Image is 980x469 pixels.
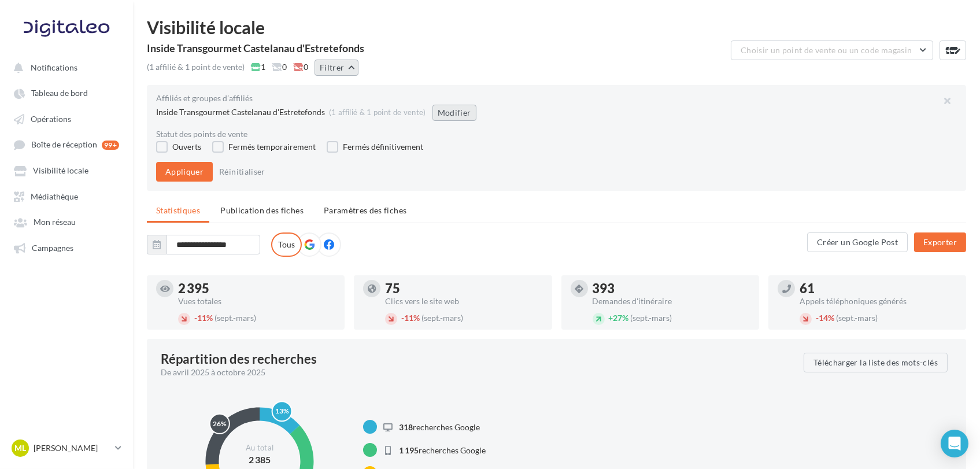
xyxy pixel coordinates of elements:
span: 27% [609,313,629,323]
a: Tableau de bord [7,82,126,103]
div: Clics vers le site web [385,297,542,305]
p: [PERSON_NAME] [34,442,110,454]
a: Campagnes [7,237,126,258]
span: Boîte de réception [31,140,97,150]
span: Médiathèque [31,191,78,201]
button: Appliquer [156,162,213,182]
div: 75 [385,282,542,295]
div: Inside Transgourmet Castelanau d'Estretefonds [147,43,364,53]
div: 2 395 [178,282,335,295]
span: (sept.-mars) [631,313,672,323]
label: Statut des points de vente [156,130,957,138]
div: 393 [593,282,750,295]
div: Inside Transgourmet Castelanau d'Estretefonds [156,106,325,118]
span: Opérations [31,114,71,124]
span: Visibilité locale [33,166,88,176]
button: Créer un Google Post [807,232,908,252]
span: 318 [399,422,413,432]
span: 1 195 [399,445,419,455]
button: Filtrer [315,60,358,76]
button: Exporter [914,232,966,252]
button: Réinitialiser [215,165,270,179]
span: recherches Google [399,422,480,432]
div: 61 [800,282,957,295]
span: (sept.-mars) [215,313,256,323]
a: ML [PERSON_NAME] [9,437,124,459]
span: Tableau de bord [31,88,88,98]
span: 14% [816,313,834,323]
span: (sept.-mars) [836,313,878,323]
a: Visibilité locale [7,160,126,180]
label: Fermés temporairement [212,141,316,153]
span: Publication des fiches [220,205,304,215]
div: (1 affilié & 1 point de vente) [329,108,426,118]
span: 11% [401,313,420,323]
span: ML [14,442,26,454]
div: Appels téléphoniques générés [800,297,957,305]
button: Notifications [7,57,121,77]
span: (sept.-mars) [421,313,463,323]
div: Demandes d'itinéraire [593,297,750,305]
span: 0 [293,61,308,73]
a: Mon réseau [7,211,126,232]
span: recherches Google [399,445,486,455]
div: Répartition des recherches [161,353,317,365]
span: + [609,313,613,323]
div: Visibilité locale [147,19,966,36]
span: Paramètres des fiches [324,205,406,215]
span: - [401,313,404,323]
span: Campagnes [32,243,73,253]
div: De avril 2025 à octobre 2025 [161,367,794,378]
span: 0 [272,61,287,73]
div: Open Intercom Messenger [941,430,968,457]
span: Notifications [31,62,77,72]
button: Télécharger la liste des mots-clés [804,353,948,372]
label: Tous [271,232,302,257]
span: 11% [194,313,213,323]
a: Médiathèque [7,186,126,206]
span: 1 [251,61,265,73]
span: Choisir un point de vente ou un code magasin [741,45,912,55]
button: Modifier [432,105,476,121]
span: - [816,313,819,323]
a: Opérations [7,108,126,129]
div: Vues totales [178,297,335,305]
label: Fermés définitivement [327,141,423,153]
div: (1 affilié & 1 point de vente) [147,61,245,73]
span: Mon réseau [34,217,76,227]
div: Affiliés et groupes d’affiliés [156,94,957,102]
span: - [194,313,197,323]
a: Boîte de réception 99+ [7,134,126,155]
div: 99+ [102,141,119,150]
label: Ouverts [156,141,201,153]
button: Choisir un point de vente ou un code magasin [731,40,933,60]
